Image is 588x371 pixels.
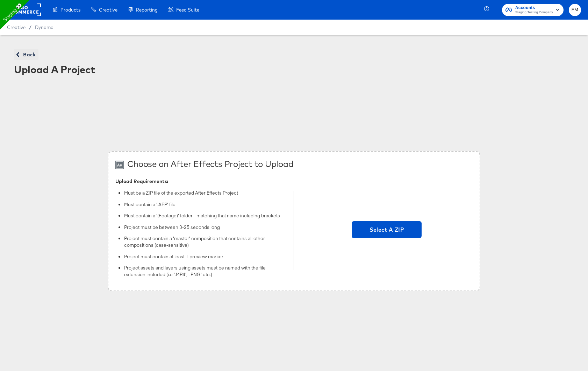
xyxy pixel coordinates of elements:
div: Choose an After Effects Project to Upload [127,159,293,169]
span: Products [60,7,80,13]
span: / [26,24,35,30]
li: Project must contain at least 1 preview marker [124,253,287,260]
li: Project must contain a 'master' composition that contains all other compositions (case-sensitive) [124,235,287,248]
li: Project assets and layers using assets must be named with the file extension included (i.e '.MP4'... [124,265,287,278]
button: Back [14,49,38,60]
span: Feed Suite [176,7,199,13]
li: Must be a ZIP file of the exported After Effects Project [124,190,287,196]
span: Back [17,50,36,59]
a: Dynamo [35,24,53,30]
li: Project must be between 3-25 seconds long [124,224,287,231]
span: FM [572,6,578,14]
li: Must contain a '.AEP' file [124,201,287,208]
li: Must contain a '(Footage)' folder - matching that name including brackets [124,212,287,219]
span: Creative [7,24,26,30]
button: FM [569,4,581,16]
span: Select A ZIP [354,225,419,234]
div: Upload Requirements: [115,178,287,184]
span: Reporting [136,7,158,13]
span: Select A ZIP [352,221,422,238]
button: AccountsStaging Testing Company [502,4,564,16]
span: Creative [99,7,117,13]
span: Staging Testing Company [515,10,553,15]
span: Accounts [515,4,553,12]
div: Upload A Project [14,64,574,75]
